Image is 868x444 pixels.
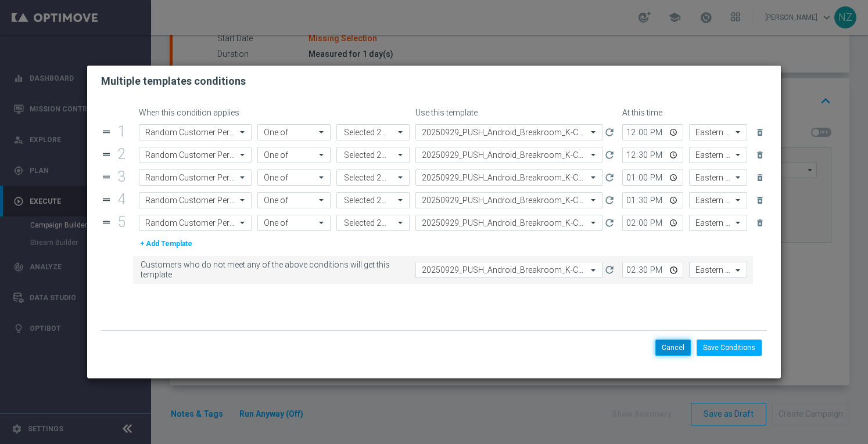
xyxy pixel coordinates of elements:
ng-select: Eastern Time (New York) (UTC -04:00) [689,192,747,208]
i: refresh [604,264,615,276]
button: + Add Template [139,237,193,250]
input: Time [622,124,683,140]
span: Selected 20 of 100 [341,195,414,205]
button: refresh [602,169,616,186]
i: drag_handle [101,217,112,228]
button: delete_forever [753,125,767,139]
div: When this condition applies [139,108,254,118]
input: Time [622,192,683,208]
ng-select: 20250929_PUSH_Android_Breakroom_K-Cups [415,262,602,278]
button: refresh [602,192,616,208]
ng-select: Eastern Time (New York) (UTC -04:00) [689,147,747,163]
ng-select: Random Customer Percentage [139,147,252,163]
i: drag_handle [101,194,112,205]
input: Time [622,147,683,163]
ng-select: Random Customer Percentage [139,169,252,186]
i: refresh [604,127,615,138]
ng-select: One of [257,192,331,208]
i: drag_handle [101,127,112,137]
button: refresh [602,124,616,140]
button: Save Conditions [697,340,762,356]
span: Selected 20 of 100 [341,218,414,228]
div: At this time [619,108,747,118]
input: Time [622,169,683,186]
ng-select: One of [257,169,331,186]
i: refresh [604,217,615,229]
ng-select: 100%, 81%, 82%, 83%, 84% and 15 more [336,215,410,231]
h2: Multiple templates conditions [101,74,246,88]
i: refresh [604,172,615,183]
ng-select: Random Customer Percentage [139,192,252,208]
div: 3 [114,172,133,182]
i: drag_handle [101,172,112,182]
i: delete_forever [755,173,765,182]
span: Customers who do not meet any of the above conditions will get this template [141,260,411,280]
ng-select: 20250929_PUSH_Android_Breakroom_K-Cups [415,169,602,186]
button: refresh [602,147,616,163]
button: Cancel [655,340,691,356]
div: 2 [114,150,133,160]
input: Time [622,215,683,231]
span: Selected 20 of 100 [341,150,414,160]
i: delete_forever [755,128,765,137]
ng-select: Eastern Time (New York) (UTC -04:00) [689,124,747,140]
input: Time [622,262,683,278]
div: 4 [114,195,133,205]
ng-select: One of [257,215,331,231]
ng-select: One of [257,124,331,140]
button: refresh [602,262,616,278]
span: Selected 20 of 100 [341,172,414,183]
ng-select: Eastern Time (New York) (UTC -04:00) [689,262,747,278]
button: delete_forever [753,171,767,185]
ng-select: Eastern Time (New York) (UTC -04:00) [689,169,747,186]
i: delete_forever [755,150,765,160]
i: delete_forever [755,218,765,228]
i: refresh [604,194,615,206]
ng-select: 1%, 10%, 11%, 12%, 13% and 15 more [336,124,410,140]
span: Selected 20 of 100 [341,127,414,138]
i: refresh [604,149,615,161]
ng-select: 41%, 42%, 43%, 44%, 45% and 15 more [336,169,410,186]
i: drag_handle [101,149,112,160]
ng-select: 61%, 62%, 63%, 64%, 65% and 15 more [336,192,410,208]
ng-select: 20250929_PUSH_Android_Breakroom_K-Cups [415,215,602,231]
button: refresh [602,215,616,231]
div: 1 [114,127,133,137]
div: Use this template [413,108,619,118]
ng-select: One of [257,147,331,163]
button: delete_forever [753,148,767,162]
ng-select: Random Customer Percentage [139,215,252,231]
button: delete_forever [753,193,767,207]
ng-select: 21%, 22%, 23%, 24%, 25% and 15 more [336,147,410,163]
ng-select: Eastern Time (New York) (UTC -04:00) [689,215,747,231]
ng-select: Random Customer Percentage [139,124,252,140]
ng-select: 20250929_PUSH_Android_Breakroom_K-Cups [415,192,602,208]
ng-select: 20250929_PUSH_Android_Breakroom_K-Cups [415,147,602,163]
button: delete_forever [753,216,767,230]
div: 5 [114,218,133,228]
i: delete_forever [755,196,765,205]
ng-select: 20250929_PUSH_Android_Breakroom_K-Cups [415,124,602,140]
